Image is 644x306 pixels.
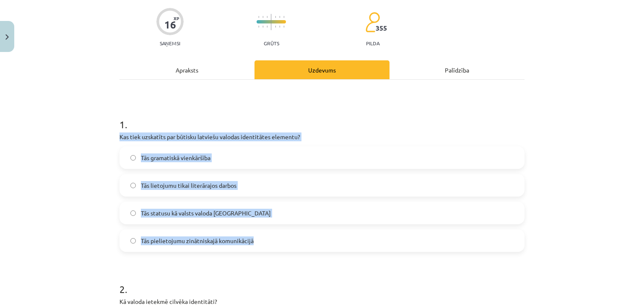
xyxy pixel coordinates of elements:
div: Uzdevums [254,60,390,79]
img: icon-short-line-57e1e144782c952c97e751825c79c345078a6d821885a25fce030b3d8c18986b.svg [258,26,259,28]
img: icon-short-line-57e1e144782c952c97e751825c79c345078a6d821885a25fce030b3d8c18986b.svg [262,26,263,28]
img: icon-short-line-57e1e144782c952c97e751825c79c345078a6d821885a25fce030b3d8c18986b.svg [275,16,276,18]
p: Grūts [264,40,279,46]
p: pilda [366,40,379,46]
img: icon-short-line-57e1e144782c952c97e751825c79c345078a6d821885a25fce030b3d8c18986b.svg [283,16,284,18]
img: icon-short-line-57e1e144782c952c97e751825c79c345078a6d821885a25fce030b3d8c18986b.svg [279,26,280,28]
span: Tās pielietojumu zinātniskajā komunikācijā [141,236,254,245]
input: Tās pielietojumu zinātniskajā komunikācijā [130,238,136,244]
span: Tās lietojumu tikai literārajos darbos [141,181,236,190]
span: Tās gramatiskā vienkāršība [141,153,210,162]
img: icon-short-line-57e1e144782c952c97e751825c79c345078a6d821885a25fce030b3d8c18986b.svg [267,16,267,18]
p: Kā valoda ietekmē cilvēka identitāti? [119,297,525,306]
h1: 2 . [119,269,525,295]
span: XP [174,16,179,21]
img: icon-short-line-57e1e144782c952c97e751825c79c345078a6d821885a25fce030b3d8c18986b.svg [279,16,280,18]
img: icon-close-lesson-0947bae3869378f0d4975bcd49f059093ad1ed9edebbc8119c70593378902aed.svg [5,34,9,40]
span: 355 [376,24,387,32]
div: Apraksts [119,60,254,79]
p: Kas tiek uzskatīts par būtisku latviešu valodas identitātes elementu? [119,132,525,141]
input: Tās lietojumu tikai literārajos darbos [130,183,136,188]
p: Saņemsi [156,40,184,46]
span: Tās statusu kā valsts valoda [GEOGRAPHIC_DATA] [141,209,271,218]
img: icon-short-line-57e1e144782c952c97e751825c79c345078a6d821885a25fce030b3d8c18986b.svg [283,26,284,28]
img: icon-short-line-57e1e144782c952c97e751825c79c345078a6d821885a25fce030b3d8c18986b.svg [275,26,276,28]
img: icon-short-line-57e1e144782c952c97e751825c79c345078a6d821885a25fce030b3d8c18986b.svg [258,16,259,18]
h1: 1 . [119,104,525,130]
input: Tās gramatiskā vienkāršība [130,155,136,161]
img: icon-long-line-d9ea69661e0d244f92f715978eff75569469978d946b2353a9bb055b3ed8787d.svg [271,14,272,30]
input: Tās statusu kā valsts valoda [GEOGRAPHIC_DATA] [130,210,136,216]
div: Palīdzība [390,60,525,79]
img: icon-short-line-57e1e144782c952c97e751825c79c345078a6d821885a25fce030b3d8c18986b.svg [262,16,263,18]
img: students-c634bb4e5e11cddfef0936a35e636f08e4e9abd3cc4e673bd6f9a4125e45ecb1.svg [365,12,380,33]
div: 16 [164,19,176,31]
img: icon-short-line-57e1e144782c952c97e751825c79c345078a6d821885a25fce030b3d8c18986b.svg [267,26,267,28]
